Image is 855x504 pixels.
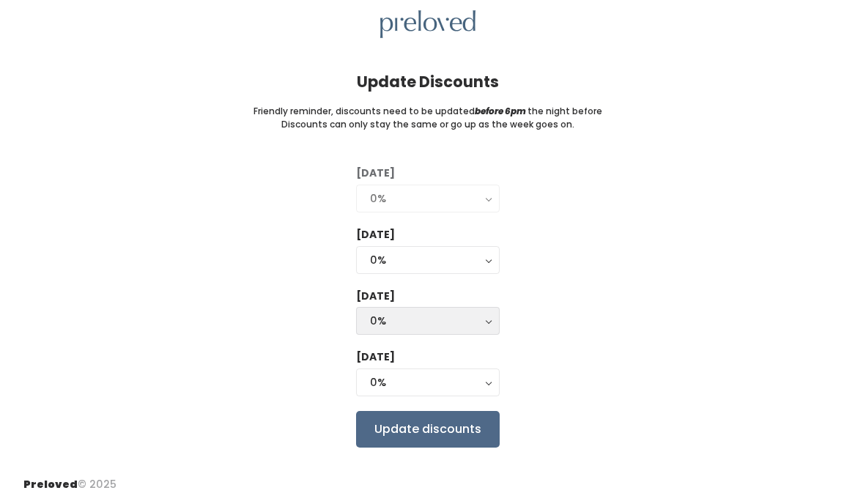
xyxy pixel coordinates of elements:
label: [DATE] [356,349,395,365]
small: Friendly reminder, discounts need to be updated the night before [253,105,602,118]
button: 0% [356,307,500,335]
div: © 2025 [23,465,116,492]
div: 0% [370,252,486,268]
button: 0% [356,246,500,274]
div: 0% [370,313,486,329]
input: Update discounts [356,411,500,448]
i: before 6pm [475,105,526,117]
label: [DATE] [356,227,395,242]
div: 0% [370,190,486,207]
h4: Update Discounts [357,73,499,90]
label: [DATE] [356,289,395,304]
small: Discounts can only stay the same or go up as the week goes on. [281,118,574,131]
button: 0% [356,185,500,212]
div: 0% [370,374,486,390]
img: preloved logo [380,10,475,39]
span: Preloved [23,477,78,492]
label: [DATE] [356,166,395,181]
button: 0% [356,368,500,396]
